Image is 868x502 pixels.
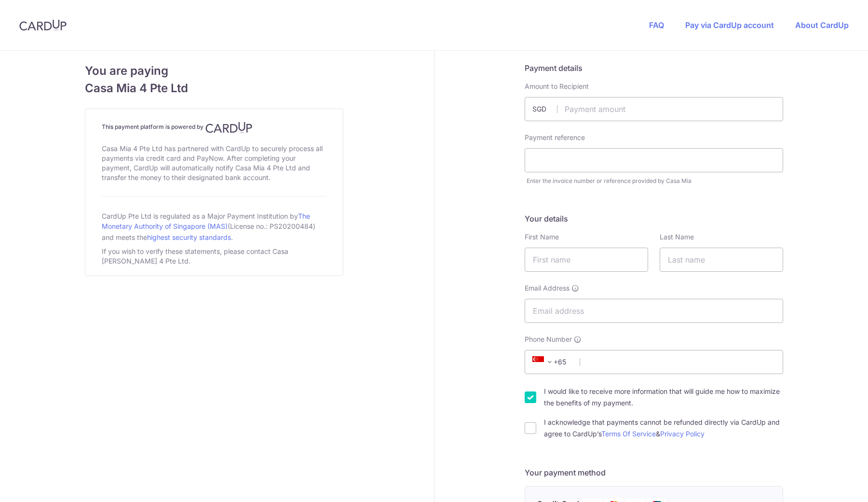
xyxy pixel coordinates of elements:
div: CardUp Pte Ltd is regulated as a Major Payment Institution by (License no.: PS20200484) and meets... [102,208,326,245]
h4: This payment platform is powered by [102,122,326,133]
label: Amount to Recipient [525,82,589,91]
img: CardUp [205,122,253,133]
a: highest security standards [147,233,231,241]
input: First name [525,248,648,272]
a: Terms Of Service [601,430,656,438]
span: Phone Number [525,335,572,344]
span: Casa Mia 4 Pte Ltd [85,80,343,97]
a: Privacy Policy [660,430,705,438]
a: Pay via CardUp account [685,20,774,30]
h5: Your details [525,213,783,224]
input: Payment amount [525,97,783,121]
label: I acknowledge that payments cannot be refunded directly via CardUp and agree to CardUp’s & [544,417,783,440]
label: First Name [525,232,559,242]
input: Last name [660,248,783,272]
span: Email Address [525,283,570,293]
h5: Payment details [525,62,783,74]
span: +65 [529,356,573,368]
span: SGD [532,104,557,114]
img: CardUp [19,19,67,31]
span: +65 [532,356,556,368]
label: Payment reference [525,133,585,142]
h5: Your payment method [525,467,783,478]
div: Casa Mia 4 Pte Ltd has partnered with CardUp to securely process all payments via credit card and... [102,142,326,184]
span: You are paying [85,62,343,80]
a: FAQ [649,20,664,30]
a: About CardUp [795,20,849,30]
div: If you wish to verify these statements, please contact Casa [PERSON_NAME] 4 Pte Ltd. [102,245,326,268]
label: Last Name [660,232,694,242]
div: Enter the invoice number or reference provided by Casa Mia [527,176,783,186]
label: I would like to receive more information that will guide me how to maximize the benefits of my pa... [544,386,783,409]
input: Email address [525,299,783,323]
